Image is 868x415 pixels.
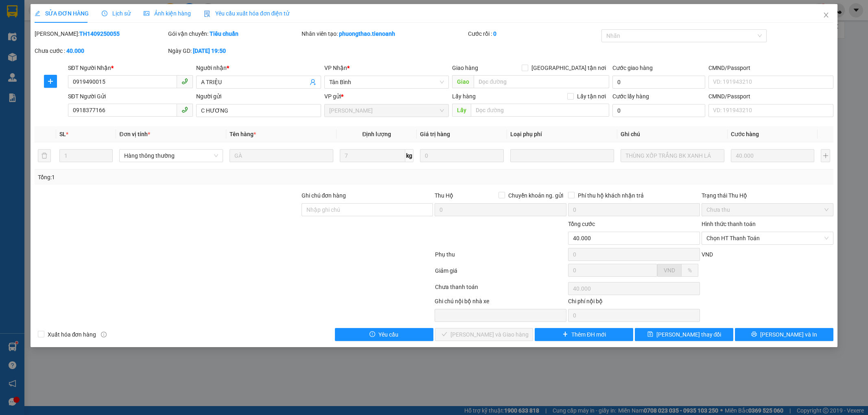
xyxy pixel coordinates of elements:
[102,11,107,16] span: clock-circle
[635,328,733,341] button: save[PERSON_NAME] thay đổi
[204,10,290,17] span: Yêu cầu xuất hóa đơn điện tử
[370,331,375,338] span: exclamation-circle
[647,331,653,338] span: save
[204,11,210,17] img: icon
[79,30,120,37] b: TH1409250055
[528,63,609,72] span: [GEOGRAPHIC_DATA] tận nơi
[434,282,568,297] div: Chưa thanh toán
[434,250,568,264] div: Phụ thu
[302,203,433,216] input: Ghi chú đơn hàng
[35,46,166,55] div: Chưa cước :
[621,149,724,162] input: Ghi Chú
[617,126,728,142] th: Ghi chú
[102,10,131,17] span: Lịch sử
[664,267,675,274] span: VND
[568,297,700,309] div: Chi phí nội bộ
[329,104,444,117] span: Cư Kuin
[339,30,395,37] b: phuongthao.tienoanh
[378,330,398,339] span: Yêu cầu
[507,126,617,142] th: Loại phụ phí
[329,76,444,88] span: Tân Bình
[119,131,150,137] span: Đơn vị tính
[35,10,89,17] span: SỬA ĐƠN HÀNG
[144,11,149,16] span: picture
[474,75,609,88] input: Dọc đường
[68,63,193,72] div: SĐT Người Nhận
[181,106,188,113] span: phone
[735,328,833,341] button: printer[PERSON_NAME] và In
[196,92,321,101] div: Người gửi
[452,75,474,88] span: Giao
[688,267,692,274] span: %
[420,149,504,162] input: 0
[324,65,347,71] span: VP Nhận
[612,76,705,89] input: Cước giao hàng
[210,30,238,37] b: Tiêu chuẩn
[706,232,829,244] span: Chọn HT Thanh Toán
[435,192,453,199] span: Thu Hộ
[760,330,817,339] span: [PERSON_NAME] và In
[815,4,837,27] button: Close
[434,266,568,280] div: Giảm giá
[335,328,433,341] button: exclamation-circleYêu cầu
[574,92,609,101] span: Lấy tận nơi
[435,328,533,341] button: check[PERSON_NAME] và Giao hàng
[420,131,450,137] span: Giá trị hàng
[612,93,649,100] label: Cước lấy hàng
[68,92,193,101] div: SĐT Người Gửi
[505,191,566,200] span: Chuyển khoản ng. gửi
[38,173,335,182] div: Tổng: 1
[708,63,833,72] div: CMND/Passport
[708,92,833,101] div: CMND/Passport
[435,297,566,309] div: Ghi chú nội bộ nhà xe
[168,46,300,55] div: Ngày GD:
[702,221,756,227] label: Hình thức thanh toán
[471,104,609,117] input: Dọc đường
[310,79,316,85] span: user-add
[59,131,66,137] span: SL
[144,10,191,17] span: Ảnh kiện hàng
[196,63,321,72] div: Người nhận
[168,29,300,38] div: Gói vận chuyển:
[230,149,333,162] input: VD: Bàn, Ghế
[181,78,188,85] span: phone
[124,150,218,162] span: Hàng thông thường
[230,131,256,137] span: Tên hàng
[731,149,815,162] input: 0
[731,131,759,137] span: Cước hàng
[38,149,51,162] button: delete
[35,29,166,38] div: [PERSON_NAME]:
[568,221,595,227] span: Tổng cước
[562,331,568,338] span: plus
[612,104,705,117] input: Cước lấy hàng
[452,104,471,117] span: Lấy
[493,30,496,37] b: 0
[612,65,653,71] label: Cước giao hàng
[324,92,449,101] div: VP gửi
[468,29,600,38] div: Cước rồi :
[405,149,413,162] span: kg
[35,11,40,16] span: edit
[821,149,830,162] button: plus
[452,65,478,71] span: Giao hàng
[535,328,633,341] button: plusThêm ĐH mới
[452,93,476,100] span: Lấy hàng
[656,330,722,339] span: [PERSON_NAME] thay đổi
[302,29,467,38] div: Nhân viên tạo:
[751,331,757,338] span: printer
[44,75,57,88] button: plus
[362,131,391,137] span: Định lượng
[702,191,833,200] div: Trạng thái Thu Hộ
[575,191,647,200] span: Phí thu hộ khách nhận trả
[193,48,226,54] b: [DATE] 19:50
[44,78,57,85] span: plus
[101,332,107,337] span: info-circle
[44,330,100,339] span: Xuất hóa đơn hàng
[302,192,346,199] label: Ghi chú đơn hàng
[66,48,84,54] b: 40.000
[702,251,713,258] span: VND
[823,12,829,18] span: close
[571,330,606,339] span: Thêm ĐH mới
[706,204,829,216] span: Chưa thu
